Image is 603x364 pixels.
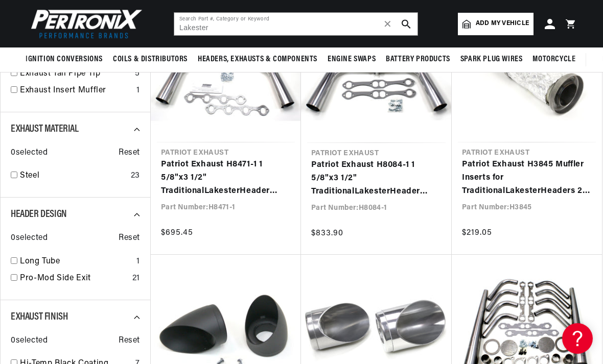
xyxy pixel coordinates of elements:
[311,159,442,198] a: Patriot Exhaust H8084-1 1 5/8"x3 1/2" TraditionalLakesterHeader Street Rod Small Block Chevrolet ...
[460,54,523,65] span: Spark Plug Wires
[161,158,291,198] a: Patriot Exhaust H8471-1 1 5/8"x3 1/2" TraditionalLakesterHeader Street Rod Small Block Ford Metal...
[532,54,575,65] span: Motorcycle
[11,209,67,220] span: Header Design
[476,19,529,29] span: Add my vehicle
[136,84,140,98] div: 1
[26,47,108,71] summary: Ignition Conversions
[20,84,132,98] a: Exhaust Insert Muffler
[20,255,132,269] a: Long Tube
[26,54,103,65] span: Ignition Conversions
[113,54,188,65] span: Coils & Distributors
[381,47,455,71] summary: Battery Products
[11,312,67,322] span: Exhaust Finish
[462,158,592,198] a: Patriot Exhaust H3845 Muffler Inserts for TraditionalLakesterHeaders 2" Core 3 1/2" Cones
[108,47,193,71] summary: Coils & Distributors
[26,6,143,41] img: Pertronix
[395,13,418,35] button: search button
[193,47,322,71] summary: Headers, Exhausts & Components
[132,272,140,285] div: 21
[20,67,131,81] a: Exhaust Tail Pipe Tip
[322,47,381,71] summary: Engine Swaps
[11,147,48,160] span: 0 selected
[20,272,128,285] a: Pro-Mod Side Exit
[458,13,534,35] a: Add my vehicle
[11,232,48,245] span: 0 selected
[328,54,376,65] span: Engine Swaps
[119,232,140,245] span: Reset
[11,334,48,348] span: 0 selected
[527,47,581,71] summary: Motorcycle
[11,124,79,134] span: Exhaust Material
[136,255,140,269] div: 1
[174,13,418,35] input: Search Part #, Category or Keyword
[455,47,528,71] summary: Spark Plug Wires
[119,147,140,160] span: Reset
[135,67,140,81] div: 5
[20,169,127,183] a: Steel
[198,54,317,65] span: Headers, Exhausts & Components
[386,54,450,65] span: Battery Products
[119,334,140,348] span: Reset
[131,169,140,183] div: 23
